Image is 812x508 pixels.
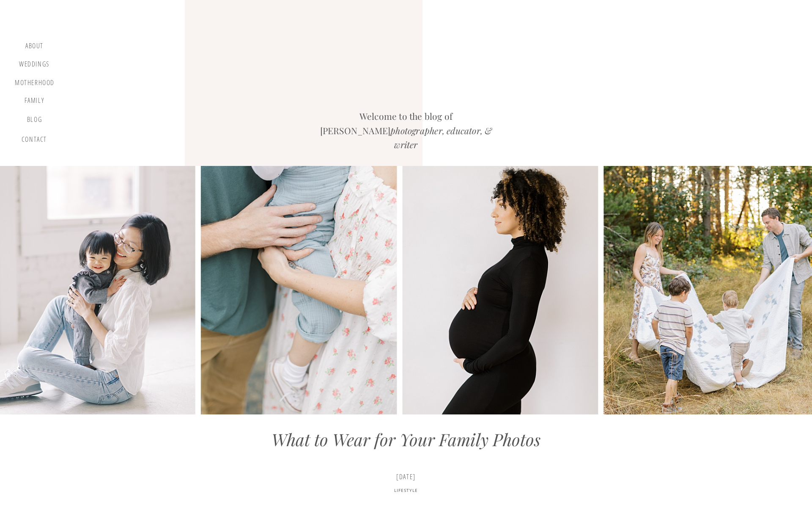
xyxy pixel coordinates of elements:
[18,97,50,108] a: Family
[237,429,575,450] h1: What to Wear for Your Family Photos
[237,473,575,481] p: [DATE]
[22,116,47,127] a: blog
[22,42,47,52] a: about
[15,79,55,88] a: motherhood
[394,487,418,493] a: Lifestyle
[18,60,50,71] a: Weddings
[314,109,498,144] h2: Welcome to the blog of [PERSON_NAME]
[390,124,492,151] i: photographer, educator, & writer
[20,135,49,147] a: contact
